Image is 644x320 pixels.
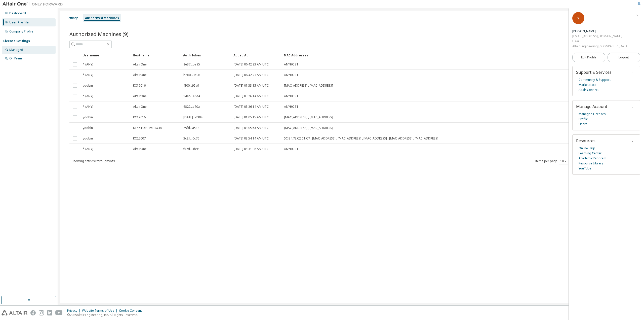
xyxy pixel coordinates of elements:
[579,146,595,151] a: Online Help
[572,34,627,39] div: [EMAIL_ADDRESS][DOMAIN_NAME]
[9,20,29,24] div: User Profile
[83,73,93,77] span: * (ANY)
[579,166,591,171] a: YouTube
[183,51,229,59] div: Auth Token
[576,69,612,75] span: Support & Services
[234,94,269,98] span: [DATE] 05:26:14 AM UTC
[133,94,147,98] span: AltairOne
[9,56,22,60] div: On Prem
[577,16,579,20] span: Y
[183,62,200,66] span: 2e37...be95
[83,51,129,59] div: Username
[234,126,269,130] span: [DATE] 03:05:53 AM UTC
[133,62,147,66] span: AltairOne
[183,115,203,119] span: [DATE]...d304
[83,136,94,140] span: yoobinl
[183,84,199,88] span: 4f00...95a9
[581,55,596,59] span: Edit Profile
[83,94,93,98] span: * (ANY)
[3,39,30,43] div: License Settings
[572,44,627,49] div: Altair Engineering [GEOGRAPHIC_DATA]
[133,136,146,140] span: KC25007
[234,62,269,66] span: [DATE] 06:42:23 AM UTC
[619,55,629,60] span: Logout
[284,94,298,98] span: ANYHOST
[572,53,605,62] a: Edit Profile
[608,53,640,62] button: Logout
[579,82,596,87] a: Marketplace
[579,151,601,156] a: Learning Center
[55,310,63,315] img: youtube.svg
[234,147,269,151] span: [DATE] 05:31:08 AM UTC
[284,105,298,109] span: ANYHOST
[579,117,588,122] a: Profile
[183,94,200,98] span: 14ab...e6e4
[284,51,580,59] div: MAC Addresses
[183,147,199,151] span: f57d...3b95
[560,159,567,163] button: 10
[47,310,52,315] img: linkedin.svg
[83,62,93,66] span: * (ANY)
[579,156,606,161] a: Academic Program
[535,158,568,164] span: Items per page
[579,112,606,117] a: Managed Licenses
[284,147,298,151] span: ANYHOST
[67,309,82,313] div: Privacy
[119,309,145,313] div: Cookie Consent
[82,309,119,313] div: Website Terms of Use
[9,11,26,15] div: Dashboard
[72,159,115,163] span: Showing entries 1 through 9 of 9
[67,313,145,317] p: © 2025 Altair Engineering, Inc. All Rights Reserved.
[133,115,146,119] span: KC19016
[83,147,93,151] span: * (ANY)
[133,105,147,109] span: AltairOne
[234,136,269,140] span: [DATE] 03:54:14 AM UTC
[284,84,333,88] span: [MAC_ADDRESS] , [MAC_ADDRESS]
[133,73,147,77] span: AltairOne
[572,39,627,44] div: User
[30,310,36,315] img: facebook.svg
[9,48,23,52] div: Managed
[284,136,438,140] span: 5C:B4:7E:C2:C1:C7 , [MAC_ADDRESS] , [MAC_ADDRESS] , [MAC_ADDRESS] , [MAC_ADDRESS] , [MAC_ADDRESS]
[284,73,298,77] span: ANYHOST
[133,84,146,88] span: KC19016
[234,105,269,109] span: [DATE] 05:26:14 AM UTC
[183,105,200,109] span: 6822...e70a
[183,126,199,130] span: e9fd...a5a2
[83,105,93,109] span: * (ANY)
[69,30,129,38] span: Authorized Machines (9)
[83,115,94,119] span: yoobinl
[284,62,298,66] span: ANYHOST
[576,138,595,144] span: Resources
[3,2,65,7] img: Altair One
[284,115,333,119] span: [MAC_ADDRESS] , [MAC_ADDRESS]
[83,84,94,88] span: yoobinl
[133,147,147,151] span: AltairOne
[579,87,599,92] a: Altair Connect
[2,310,27,315] img: altair_logo.svg
[233,51,280,59] div: Added At
[133,126,162,130] span: DESKTOP-HML3O4A
[39,310,44,315] img: instagram.svg
[183,73,200,77] span: b660...3a96
[234,115,269,119] span: [DATE] 01:05:15 AM UTC
[234,84,269,88] span: [DATE] 01:33:15 AM UTC
[579,161,603,166] a: Resource Library
[579,122,587,127] a: Users
[576,104,607,109] span: Manage Account
[579,77,611,82] a: Community & Support
[85,16,119,20] div: Authorized Machines
[572,29,627,34] div: YooBin Lee
[133,51,179,59] div: Hostname
[9,29,33,33] div: Company Profile
[67,16,78,20] div: Settings
[234,73,269,77] span: [DATE] 06:42:27 AM UTC
[284,126,333,130] span: [MAC_ADDRESS] , [MAC_ADDRESS]
[83,126,93,130] span: yoobin
[183,136,199,140] span: 3c21...0c76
